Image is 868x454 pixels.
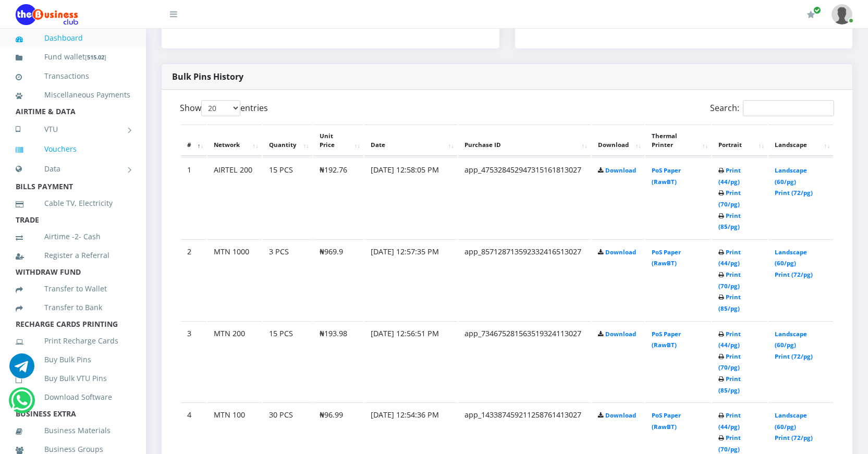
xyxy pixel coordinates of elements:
[364,321,457,402] td: [DATE] 12:56:51 PM
[458,157,591,238] td: app_475328452947315161813027
[652,330,681,349] a: PoS Paper (RawBT)
[313,239,363,320] td: ₦969.9
[87,53,104,61] b: 515.02
[181,239,206,320] td: 2
[16,137,130,161] a: Vouchers
[263,239,312,320] td: 3 PCS
[16,45,130,69] a: Fund wallet[515.02]
[16,64,130,88] a: Transactions
[207,157,262,238] td: AIRTEL 200
[16,385,130,409] a: Download Software
[775,166,807,186] a: Landscape (60/pg)
[775,271,813,278] a: Print (72/pg)
[207,239,262,320] td: MTN 1000
[718,330,741,349] a: Print (44/pg)
[743,100,834,116] input: Search:
[16,156,130,182] a: Data
[16,26,130,50] a: Dashboard
[813,6,821,14] span: Renew/Upgrade Subscription
[181,321,206,402] td: 3
[718,271,741,290] a: Print (70/pg)
[201,100,240,116] select: Showentries
[718,411,741,431] a: Print (44/pg)
[775,248,807,267] a: Landscape (60/pg)
[172,71,243,82] strong: Bulk Pins History
[768,125,833,157] th: Landscape: activate to sort column ascending
[16,116,130,142] a: VTU
[718,189,741,208] a: Print (70/pg)
[16,366,130,390] a: Buy Bulk VTU Pins
[364,125,457,157] th: Date: activate to sort column ascending
[712,125,767,157] th: Portrait: activate to sort column ascending
[458,125,591,157] th: Purchase ID: activate to sort column ascending
[16,243,130,267] a: Register a Referral
[207,125,262,157] th: Network: activate to sort column ascending
[718,248,741,267] a: Print (44/pg)
[652,248,681,267] a: PoS Paper (RawBT)
[718,212,741,231] a: Print (85/pg)
[263,125,312,157] th: Quantity: activate to sort column ascending
[85,53,106,61] small: [ ]
[775,352,813,360] a: Print (72/pg)
[313,321,363,402] td: ₦193.98
[710,100,834,116] label: Search:
[16,83,130,107] a: Miscellaneous Payments
[11,396,32,413] a: Chat for support
[605,248,636,256] a: Download
[9,361,34,378] a: Chat for support
[16,296,130,320] a: Transfer to Bank
[718,293,741,312] a: Print (85/pg)
[16,225,130,249] a: Airtime -2- Cash
[718,352,741,372] a: Print (70/pg)
[180,100,268,116] label: Show entries
[16,4,78,25] img: Logo
[652,411,681,431] a: PoS Paper (RawBT)
[775,330,807,349] a: Landscape (60/pg)
[652,166,681,186] a: PoS Paper (RawBT)
[718,375,741,394] a: Print (85/pg)
[313,125,363,157] th: Unit Price: activate to sort column ascending
[263,321,312,402] td: 15 PCS
[313,157,363,238] td: ₦192.76
[364,239,457,320] td: [DATE] 12:57:35 PM
[605,411,636,419] a: Download
[458,321,591,402] td: app_734675281563519324113027
[263,157,312,238] td: 15 PCS
[16,329,130,353] a: Print Recharge Cards
[207,321,262,402] td: MTN 200
[718,434,741,453] a: Print (70/pg)
[458,239,591,320] td: app_857128713592332416513027
[181,125,206,157] th: #: activate to sort column descending
[775,189,813,197] a: Print (72/pg)
[592,125,644,157] th: Download: activate to sort column ascending
[364,157,457,238] td: [DATE] 12:58:05 PM
[807,10,815,19] i: Renew/Upgrade Subscription
[832,4,852,24] img: User
[605,166,636,174] a: Download
[181,157,206,238] td: 1
[16,348,130,372] a: Buy Bulk Pins
[16,191,130,215] a: Cable TV, Electricity
[605,330,636,338] a: Download
[645,125,712,157] th: Thermal Printer: activate to sort column ascending
[16,277,130,301] a: Transfer to Wallet
[775,411,807,431] a: Landscape (60/pg)
[16,419,130,443] a: Business Materials
[775,434,813,441] a: Print (72/pg)
[718,166,741,186] a: Print (44/pg)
